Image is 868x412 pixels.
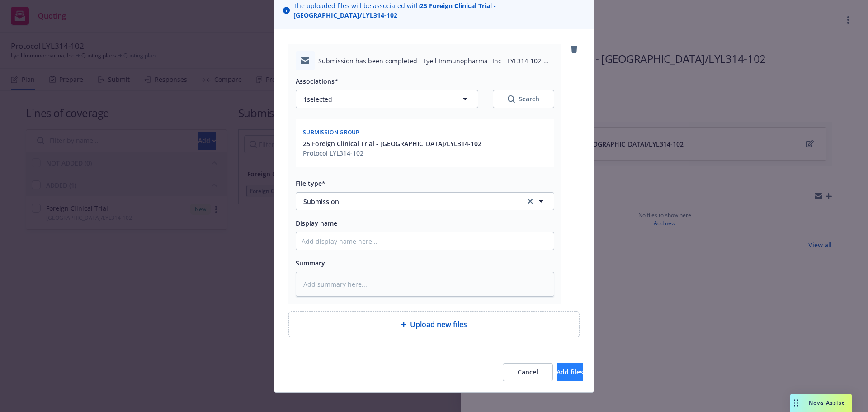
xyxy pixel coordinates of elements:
[296,192,554,210] button: Submissionclear selection
[790,394,852,412] button: Nova Assist
[790,394,802,412] div: Drag to move
[525,196,536,207] a: clear selection
[809,399,844,407] span: Nova Assist
[303,197,513,206] span: Submission
[296,232,554,250] input: Add display name here...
